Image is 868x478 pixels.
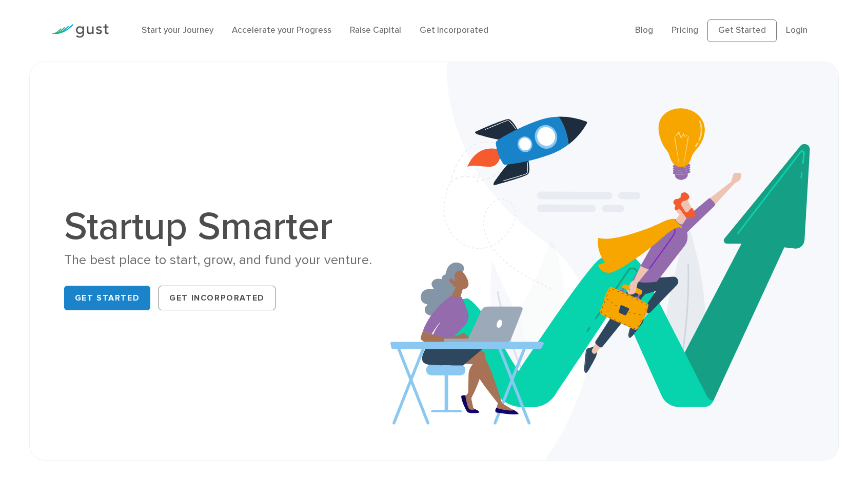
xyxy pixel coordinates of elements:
div: The best place to start, grow, and fund your venture. [64,251,418,269]
a: Accelerate your Progress [232,25,331,35]
a: Pricing [672,25,698,35]
a: Get Incorporated [420,25,488,35]
img: Startup Smarter Hero [390,62,838,460]
h1: Startup Smarter [64,207,418,246]
a: Login [786,25,807,35]
a: Get Incorporated [159,286,275,310]
a: Blog [635,25,653,35]
a: Get Started [707,19,777,42]
a: Start your Journey [142,25,213,35]
img: Gust Logo [51,24,109,38]
a: Raise Capital [350,25,401,35]
a: Get Started [64,286,151,310]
